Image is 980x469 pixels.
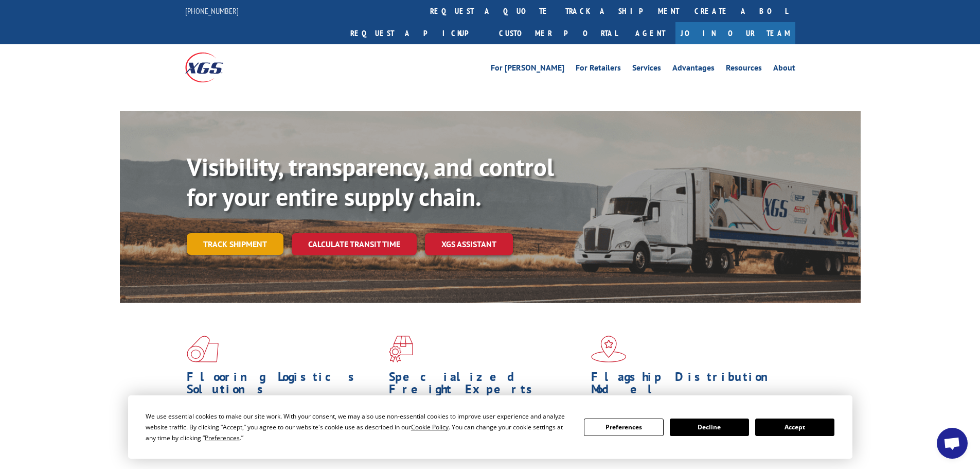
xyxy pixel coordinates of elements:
[187,371,381,401] h1: Flooring Logistics Solutions
[187,151,554,213] b: Visibility, transparency, and control for your entire supply chain.
[343,22,491,44] a: Request a pickup
[389,336,413,362] img: xgs-icon-focused-on-flooring-red
[425,233,513,255] a: XGS ASSISTANT
[591,336,627,362] img: xgs-icon-flagship-distribution-model-red
[491,64,564,75] a: For [PERSON_NAME]
[187,233,283,255] a: Track shipment
[672,64,715,75] a: Advantages
[205,433,240,442] span: Preferences
[584,419,663,436] button: Preferences
[292,233,417,255] a: Calculate transit time
[128,395,852,459] div: Cookie Consent Prompt
[773,64,795,75] a: About
[937,428,968,459] div: Open chat
[675,22,795,44] a: Join Our Team
[389,371,583,401] h1: Specialized Freight Experts
[591,371,786,401] h1: Flagship Distribution Model
[411,423,449,431] span: Cookie Policy
[491,22,625,44] a: Customer Portal
[185,6,239,16] a: [PHONE_NUMBER]
[187,336,219,362] img: xgs-icon-total-supply-chain-intelligence-red
[755,419,834,436] button: Accept
[625,22,675,44] a: Agent
[726,64,762,75] a: Resources
[576,64,621,75] a: For Retailers
[632,64,661,75] a: Services
[670,419,749,436] button: Decline
[146,411,572,443] div: We use essential cookies to make our site work. With your consent, we may also use non-essential ...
